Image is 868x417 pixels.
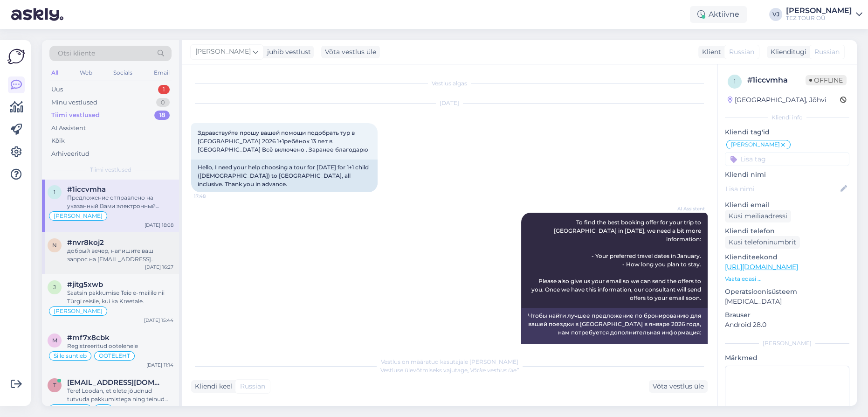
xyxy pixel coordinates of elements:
span: n [52,242,57,249]
span: 17:48 [194,193,229,200]
span: Russian [814,47,840,57]
span: 1 [54,188,55,195]
p: Kliendi tag'id [725,127,849,137]
span: #mf7x8cbk [67,334,110,342]
span: Tiimi vestlused [90,166,131,174]
span: 1 [734,78,736,85]
span: [PERSON_NAME] [731,142,780,147]
a: [PERSON_NAME]TEZ TOUR OÜ [786,7,862,22]
div: # 1iccvmha [747,75,806,86]
span: Russian [240,382,265,391]
div: Arhiveeritud [51,149,90,159]
div: [DATE] 16:27 [145,264,173,271]
p: Kliendi nimi [725,170,849,180]
div: Tere! Loodan, et olete jõudnud tutvuda pakkumistega ning teinud valiku. Ootan väga Teie vastust:) [67,387,173,403]
div: Чтобы найти лучшее предложение по бронированию для вашей поездки в [GEOGRAPHIC_DATA] в январе 202... [521,308,708,416]
div: Tiimi vestlused [51,111,100,120]
span: Sille suhtleb [54,353,87,359]
div: Küsi telefoninumbrit [725,236,800,249]
div: Kliendi keel [191,382,232,391]
p: Kliendi telefon [725,226,849,236]
div: Klient [698,47,721,57]
div: TEZ TOUR OÜ [786,14,852,22]
span: Offline [806,75,847,85]
div: Предложение отправлено на указанный Вами электронный адрес. [67,194,173,210]
span: To find the best booking offer for your trip to [GEOGRAPHIC_DATA] in [DATE], we need a bit more i... [531,219,703,301]
span: Здравствуйте прошу вашей помощи подобрать тур в [GEOGRAPHIC_DATA] 2026 1+1ребёнок 13 лет в [GEOGR... [198,129,368,153]
p: Operatsioonisüsteem [725,287,849,297]
div: juhib vestlust [263,47,311,57]
span: AI Assistent [670,205,705,212]
span: Otsi kliente [58,49,95,58]
p: Brauser [725,310,849,320]
span: [PERSON_NAME] [195,47,251,57]
span: m [52,337,57,344]
div: Aktiivne [690,6,747,23]
p: Android 28.0 [725,320,849,330]
span: j [53,284,56,291]
div: [DATE] 18:08 [145,222,173,229]
p: Vaata edasi ... [725,275,849,283]
span: t [53,382,56,389]
p: [MEDICAL_DATA] [725,297,849,306]
div: Võta vestlus üle [649,380,708,393]
span: Russian [729,47,754,57]
div: Kõik [51,136,65,146]
div: [DATE] [191,99,708,107]
div: VJ [769,8,782,21]
div: Minu vestlused [51,98,97,107]
i: „Võtke vestlus üle” [468,367,519,374]
div: Email [152,67,172,79]
p: Märkmed [725,353,849,363]
div: Uus [51,85,63,94]
div: 1 [158,85,170,94]
div: Hello, I need your help choosing a tour for [DATE] for 1+1 child ([DEMOGRAPHIC_DATA]) to [GEOGRAP... [191,160,378,192]
p: Klienditeekond [725,252,849,262]
p: Kliendi email [725,200,849,210]
div: 0 [156,98,170,107]
div: [GEOGRAPHIC_DATA], Jõhvi [728,95,827,105]
div: [DATE] 11:14 [146,361,173,368]
div: Vestlus algas [191,79,708,88]
div: Socials [111,67,134,79]
div: Kliendi info [725,113,849,122]
input: Lisa tag [725,152,849,166]
div: Web [78,67,94,79]
div: Registreeritud ootelehele [67,342,173,350]
div: [DATE] 15:44 [144,317,173,324]
span: tanel_prii@hotmail.com [67,378,164,387]
div: [PERSON_NAME] [725,339,849,347]
div: [PERSON_NAME] [786,7,852,14]
div: Võta vestlus üle [321,46,380,58]
img: Askly Logo [7,48,25,65]
span: #nvr8koj2 [67,238,104,247]
span: OOTELEHT [99,353,130,359]
a: [URL][DOMAIN_NAME] [725,263,798,271]
div: 18 [154,111,170,120]
span: Vestlus on määratud kasutajale [PERSON_NAME] [381,358,518,365]
div: Küsi meiliaadressi [725,210,791,222]
span: #jitg5xwb [67,280,103,289]
div: Saatsin pakkumise Teie e-mailile nii Türgi reisile, kui ka Kreetale. [67,289,173,306]
div: Klienditugi [767,47,806,57]
div: AI Assistent [51,124,86,133]
span: Vestluse ülevõtmiseks vajutage [380,367,519,374]
div: добрый вечер, напишите ваш запрос на [EMAIL_ADDRESS][DOMAIN_NAME] [67,247,173,264]
div: All [49,67,60,79]
input: Lisa nimi [725,184,839,194]
span: [PERSON_NAME] [54,213,103,219]
span: [PERSON_NAME] [54,308,103,314]
span: #1iccvmha [67,185,106,194]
